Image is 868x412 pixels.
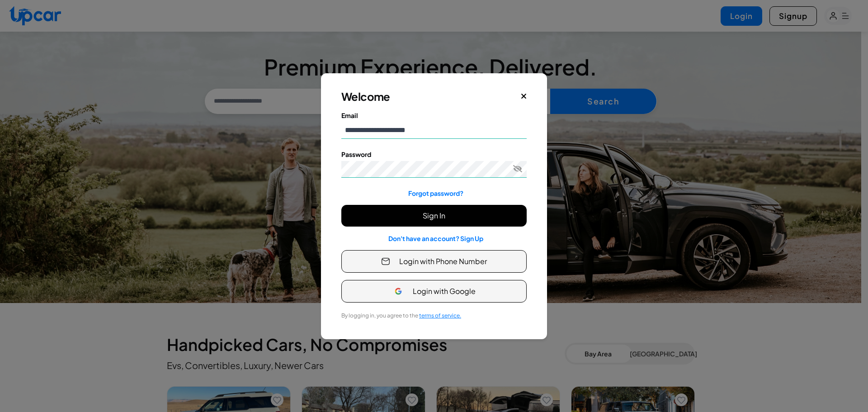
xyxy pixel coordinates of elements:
[341,312,461,320] label: By logging in, you agree to the
[419,312,461,319] span: terms of service.
[341,150,527,159] label: Password
[341,280,527,303] button: Login with Google
[388,234,483,242] a: Don't have an account? Sign Up
[408,189,463,197] a: Forgot password?
[341,250,527,273] button: Login with Phone Number
[341,89,390,104] h3: Welcome
[521,92,527,100] button: Close
[513,164,522,173] button: Toggle password visibility
[393,286,404,297] img: Google Icon
[341,205,527,227] button: Sign In
[341,111,527,120] label: Email
[399,256,487,267] span: Login with Phone Number
[381,257,390,266] img: Email Icon
[413,286,476,297] span: Login with Google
